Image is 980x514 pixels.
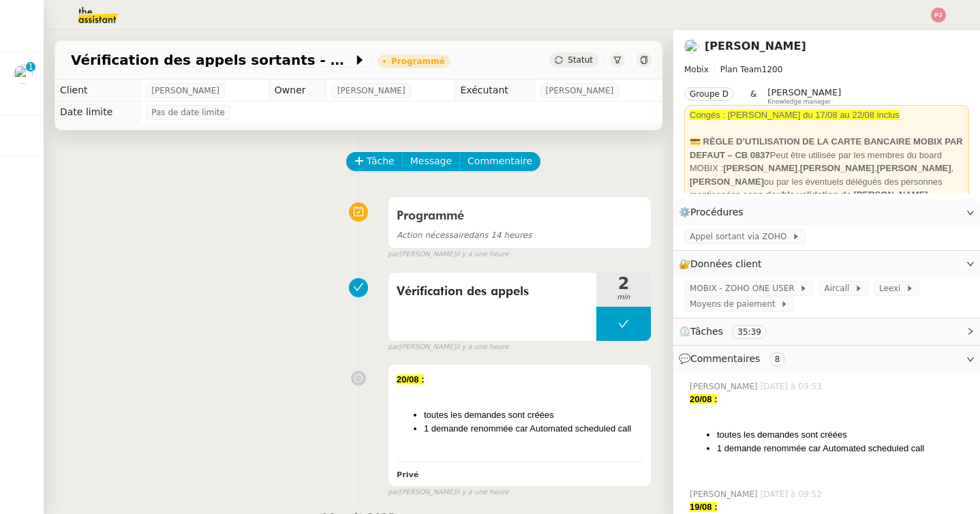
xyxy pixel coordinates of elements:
[761,380,825,393] span: [DATE] à 09:53
[690,230,792,243] span: Appel sortant via ZOHO
[690,177,764,187] strong: [PERSON_NAME]
[717,428,969,442] li: toutes les demandes sont créées
[679,205,750,220] span: ⚙️
[732,325,767,339] nz-tag: 35:39
[679,326,778,337] span: ⏲️
[388,342,509,353] small: [PERSON_NAME]
[684,87,734,101] nz-tag: Groupe D
[673,251,980,277] div: 🔐Données client
[705,40,806,52] a: [PERSON_NAME]
[877,163,951,173] strong: [PERSON_NAME]
[743,190,928,200] strong: sans double validation de [PERSON_NAME]
[767,87,841,97] span: [PERSON_NAME]
[723,163,797,173] strong: [PERSON_NAME]
[690,394,717,404] strong: 20/08 :
[397,374,424,384] strong: 20/08 :
[750,87,756,105] span: &
[397,282,588,302] span: Vérification des appels
[397,210,464,222] span: Programmé
[397,230,469,240] span: Action nécessaire
[456,249,509,260] span: il y a une heure
[424,422,643,436] li: 1 demande renommée car Automated scheduled call
[800,163,874,173] strong: [PERSON_NAME]
[26,62,35,72] nz-badge-sup: 1
[388,487,399,498] span: par
[410,153,452,169] span: Message
[879,282,906,295] span: Leexi
[761,488,825,500] span: [DATE] à 09:52
[388,249,509,260] small: [PERSON_NAME]
[690,207,744,217] span: Procédures
[456,487,509,498] span: il y a une heure
[151,84,219,97] span: [PERSON_NAME]
[459,152,540,171] button: Commentaire
[568,55,593,65] span: Statut
[690,353,760,364] span: Commentaires
[931,7,946,22] img: svg
[455,80,534,102] td: Exécutant
[673,199,980,226] div: ⚙️Procédures
[690,110,900,120] span: Congés : [PERSON_NAME] du 17/08 au 22/08 inclus
[690,258,762,269] span: Données client
[679,353,791,364] span: 💬
[690,326,723,337] span: Tâches
[720,65,762,74] span: Plan Team
[388,487,509,498] small: [PERSON_NAME]
[690,282,799,295] span: MOBIX - ZOHO ONE USER
[690,380,761,393] span: [PERSON_NAME]
[424,408,643,422] li: toutes les demandes sont créées
[679,256,767,272] span: 🔐
[397,230,532,240] span: dans 14 heures
[397,470,418,479] b: Privé
[684,39,699,54] img: users%2FW4OQjB9BRtYK2an7yusO0WsYLsD3%2Favatar%2F28027066-518b-424c-8476-65f2e549ac29
[456,342,509,353] span: il y a une heure
[346,152,403,171] button: Tâche
[690,297,780,311] span: Moyens de paiement
[690,135,964,202] div: Peut être utilisée par les membres du board MOBIX : , , , ou par les éventuels délégués des perso...
[468,153,532,169] span: Commentaire
[762,65,783,74] span: 1200
[391,57,445,65] div: Programmé
[28,62,33,74] p: 1
[388,249,399,260] span: par
[690,136,963,160] strong: 💳 RÈGLE D’UTILISATION DE LA CARTE BANCAIRE MOBIX PAR DEFAUT – CB 0837
[546,84,614,97] span: [PERSON_NAME]
[337,84,405,97] span: [PERSON_NAME]
[673,318,980,345] div: ⏲️Tâches 35:39
[690,502,717,512] strong: 19/08 :
[14,65,33,84] img: users%2FW4OQjB9BRtYK2an7yusO0WsYLsD3%2Favatar%2F28027066-518b-424c-8476-65f2e549ac29
[596,292,651,303] span: min
[684,65,709,74] span: Mobix
[767,87,841,105] app-user-label: Knowledge manager
[367,153,395,169] span: Tâche
[388,342,399,353] span: par
[767,98,831,106] span: Knowledge manager
[151,106,225,119] span: Pas de date limite
[673,346,980,372] div: 💬Commentaires 8
[55,102,140,123] td: Date limite
[55,80,140,102] td: Client
[596,275,651,292] span: 2
[402,152,460,171] button: Message
[690,488,761,500] span: [PERSON_NAME]
[71,53,353,67] span: Vérification des appels sortants - août 2025
[717,442,969,455] li: 1 demande renommée car Automated scheduled call
[824,282,854,295] span: Aircall
[269,80,326,102] td: Owner
[769,352,786,366] nz-tag: 8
